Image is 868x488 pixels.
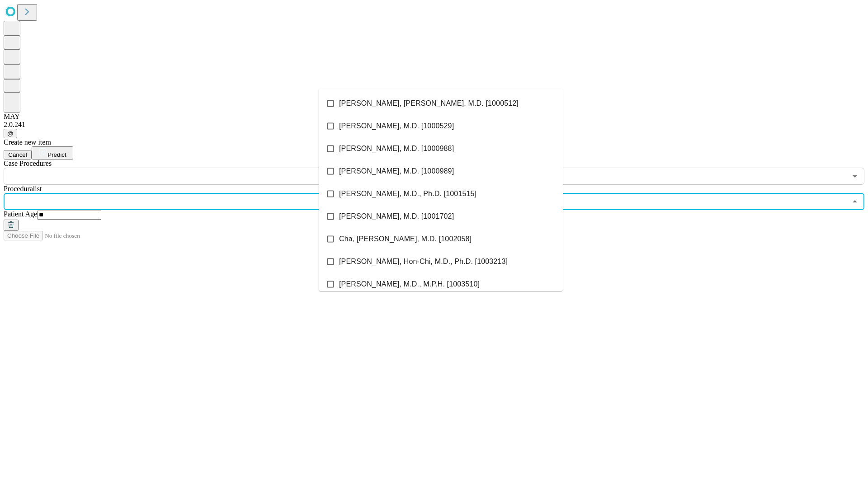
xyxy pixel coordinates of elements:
[7,130,14,137] span: @
[4,129,17,138] button: @
[4,210,37,218] span: Patient Age
[8,151,27,158] span: Cancel
[849,170,861,183] button: Open
[339,121,454,131] span: [PERSON_NAME], M.D. [1000529]
[339,188,476,199] span: [PERSON_NAME], M.D., Ph.D. [1001515]
[4,113,864,121] div: MAY
[4,121,864,129] div: 2.0.241
[339,279,480,290] span: [PERSON_NAME], M.D., M.P.H. [1003510]
[339,256,508,267] span: [PERSON_NAME], Hon-Chi, M.D., Ph.D. [1003213]
[339,211,454,222] span: [PERSON_NAME], M.D. [1001702]
[339,143,454,154] span: [PERSON_NAME], M.D. [1000988]
[4,138,51,146] span: Create new item
[339,166,454,177] span: [PERSON_NAME], M.D. [1000989]
[4,150,32,160] button: Cancel
[849,195,861,208] button: Close
[4,160,52,167] span: Scheduled Procedure
[47,151,66,158] span: Predict
[339,234,472,244] span: Cha, [PERSON_NAME], M.D. [1002058]
[4,185,42,192] span: Proceduralist
[32,146,73,160] button: Predict
[339,98,519,109] span: [PERSON_NAME], [PERSON_NAME], M.D. [1000512]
